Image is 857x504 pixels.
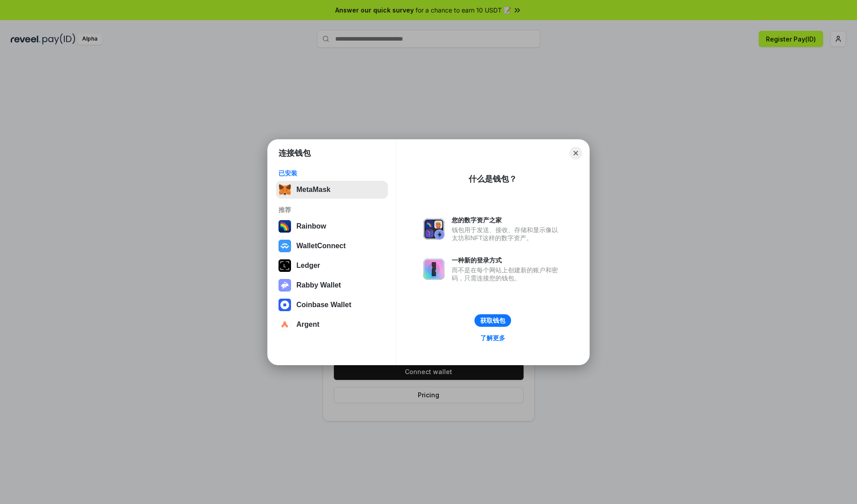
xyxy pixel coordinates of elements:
[296,301,351,309] div: Coinbase Wallet
[279,259,291,272] img: svg+xml,%3Csvg%20xmlns%3D%22http%3A%2F%2Fwww.w3.org%2F2000%2Fsvg%22%20width%3D%2228%22%20height%3...
[296,186,330,194] div: MetaMask
[279,148,311,158] h1: 连接钱包
[296,242,346,250] div: WalletConnect
[279,299,291,311] img: svg+xml,%3Csvg%20width%3D%2228%22%20height%3D%2228%22%20viewBox%3D%220%200%2028%2028%22%20fill%3D...
[469,174,517,184] div: 什么是钱包？
[570,147,582,159] button: Close
[279,240,291,252] img: svg+xml,%3Csvg%20width%3D%2228%22%20height%3D%2228%22%20viewBox%3D%220%200%2028%2028%22%20fill%3D...
[475,332,511,344] a: 了解更多
[279,183,291,196] img: svg+xml,%3Csvg%20fill%3D%22none%22%20height%3D%2233%22%20viewBox%3D%220%200%2035%2033%22%20width%...
[276,257,388,275] button: Ledger
[296,262,320,270] div: Ledger
[276,316,388,333] button: Argent
[276,237,388,255] button: WalletConnect
[480,317,505,325] div: 获取钱包
[279,318,291,331] img: svg+xml,%3Csvg%20width%3D%2228%22%20height%3D%2228%22%20viewBox%3D%220%200%2028%2028%22%20fill%3D...
[276,181,388,199] button: MetaMask
[474,314,511,327] button: 获取钱包
[279,169,385,177] div: 已安装
[279,279,291,292] img: svg+xml,%3Csvg%20xmlns%3D%22http%3A%2F%2Fwww.w3.org%2F2000%2Fsvg%22%20fill%3D%22none%22%20viewBox...
[452,216,562,224] div: 您的数字资产之家
[279,206,385,214] div: 推荐
[296,321,320,329] div: Argent
[279,220,291,233] img: svg+xml,%3Csvg%20width%3D%22120%22%20height%3D%22120%22%20viewBox%3D%220%200%20120%20120%22%20fil...
[296,281,341,289] div: Rabby Wallet
[480,334,505,342] div: 了解更多
[276,217,388,235] button: Rainbow
[296,222,326,230] div: Rainbow
[452,226,562,242] div: 钱包用于发送、接收、存储和显示像以太坊和NFT这样的数字资产。
[423,258,445,280] img: svg+xml,%3Csvg%20xmlns%3D%22http%3A%2F%2Fwww.w3.org%2F2000%2Fsvg%22%20fill%3D%22none%22%20viewBox...
[423,218,445,240] img: svg+xml,%3Csvg%20xmlns%3D%22http%3A%2F%2Fwww.w3.org%2F2000%2Fsvg%22%20fill%3D%22none%22%20viewBox...
[452,266,562,282] div: 而不是在每个网站上创建新的账户和密码，只需连接您的钱包。
[452,256,562,264] div: 一种新的登录方式
[276,296,388,314] button: Coinbase Wallet
[276,276,388,294] button: Rabby Wallet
